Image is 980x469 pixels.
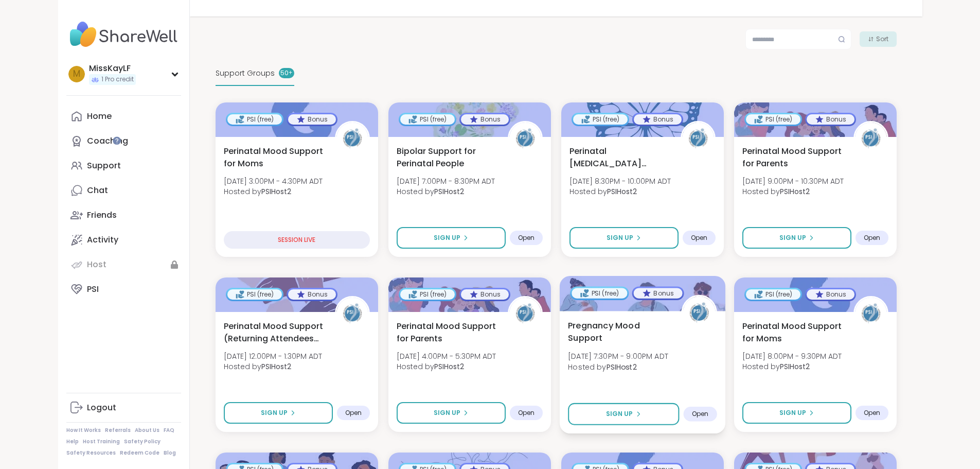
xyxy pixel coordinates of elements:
[742,227,851,249] button: Sign Up
[83,438,120,445] a: Host Training
[224,351,322,361] span: [DATE] 12:00PM - 1:30PM ADT
[87,210,117,221] div: Friends
[400,114,455,125] div: PSI (free)
[742,145,842,170] span: Perinatal Mood Support for Parents
[124,438,161,445] a: Safety Policy
[87,402,116,413] div: Logout
[691,410,708,418] span: Open
[224,176,323,186] span: [DATE] 3:00PM - 4:30PM ADT
[66,178,181,203] a: Chat
[864,234,880,242] span: Open
[606,361,636,372] b: PSIHost2
[461,289,509,300] div: Bonus
[345,409,362,417] span: Open
[336,298,368,329] img: PSIHost2
[397,145,496,170] span: Bipolar Support for Perinatal People
[87,259,106,270] div: Host
[518,409,534,417] span: Open
[573,114,628,125] div: PSI (free)
[66,449,116,457] a: Safety Resources
[633,288,682,298] div: Bonus
[288,114,336,125] div: Bonus
[779,233,806,242] span: Sign Up
[807,289,854,300] div: Bonus
[66,438,79,445] a: Help
[227,114,282,125] div: PSI (free)
[605,409,633,419] span: Sign Up
[261,408,288,418] span: Sign Up
[568,351,668,361] span: [DATE] 7:30PM - 9:00PM ADT
[87,284,99,295] div: PSI
[780,186,810,197] b: PSIHost2
[397,351,496,361] span: [DATE] 4:00PM - 5:30PM ADT
[66,228,181,252] a: Activity
[434,408,460,418] span: Sign Up
[261,361,291,372] b: PSIHost2
[742,361,842,372] span: Hosted by
[87,111,112,122] div: Home
[120,449,159,457] a: Redeem Code
[569,227,679,249] button: Sign Up
[105,427,131,434] a: Referrals
[66,252,181,277] a: Host
[807,114,854,125] div: Bonus
[336,123,368,154] img: PSIHost2
[434,186,464,197] b: PSIHost2
[66,395,181,420] a: Logout
[780,361,810,372] b: PSIHost2
[164,449,176,457] a: Blog
[568,403,679,425] button: Sign Up
[461,114,509,125] div: Bonus
[66,427,101,434] a: How It Works
[742,402,851,424] button: Sign Up
[87,135,128,147] div: Coaching
[572,288,627,298] div: PSI (free)
[397,320,496,345] span: Perinatal Mood Support for Parents
[742,186,844,197] span: Hosted by
[66,16,181,53] img: ShareWell Nav Logo
[864,409,880,417] span: Open
[135,427,159,434] a: About Us
[66,129,181,153] a: Coaching
[434,233,460,242] span: Sign Up
[397,402,506,424] button: Sign Up
[607,186,637,197] b: PSIHost2
[855,298,887,329] img: PSIHost2
[89,63,136,74] div: MissKayLF
[434,361,464,372] b: PSIHost2
[397,361,496,372] span: Hosted by
[224,231,370,249] div: SESSION LIVE
[518,234,534,242] span: Open
[779,408,806,418] span: Sign Up
[742,320,842,345] span: Perinatal Mood Support for Moms
[876,34,888,44] span: Sort
[742,176,844,186] span: [DATE] 9:00PM - 10:30PM ADT
[742,351,842,361] span: [DATE] 8:00PM - 9:30PM ADT
[569,186,671,197] span: Hosted by
[397,186,495,197] span: Hosted by
[607,233,633,242] span: Sign Up
[682,123,714,154] img: PSIHost2
[66,104,181,129] a: Home
[400,289,455,300] div: PSI (free)
[216,68,275,79] span: Support Groups
[261,186,291,197] b: PSIHost2
[691,234,707,242] span: Open
[66,203,181,228] a: Friends
[87,185,108,196] div: Chat
[279,68,294,78] div: 50
[66,153,181,178] a: Support
[66,277,181,302] a: PSI
[397,227,506,249] button: Sign Up
[746,289,800,300] div: PSI (free)
[224,361,322,372] span: Hosted by
[509,298,541,329] img: PSIHost2
[101,75,134,84] span: 1 Pro credit
[746,114,800,125] div: PSI (free)
[569,176,671,186] span: [DATE] 8:30PM - 10:00PM ADT
[87,160,121,171] div: Support
[164,427,174,434] a: FAQ
[568,361,668,372] span: Hosted by
[73,67,80,81] span: M
[683,297,715,329] img: PSIHost2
